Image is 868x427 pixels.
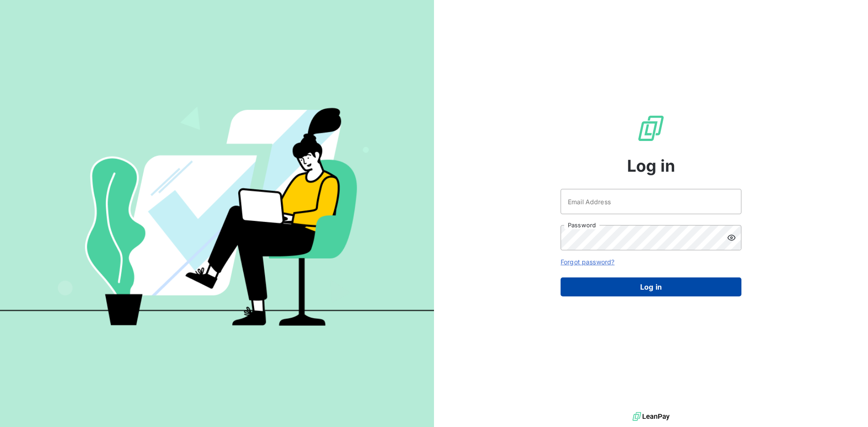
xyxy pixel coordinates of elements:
[561,258,614,266] a: Forgot password?
[637,114,665,143] img: LeanPay Logo
[561,189,741,214] input: placeholder
[561,277,741,296] button: Log in
[627,154,675,178] span: Log in
[632,410,670,423] img: logo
